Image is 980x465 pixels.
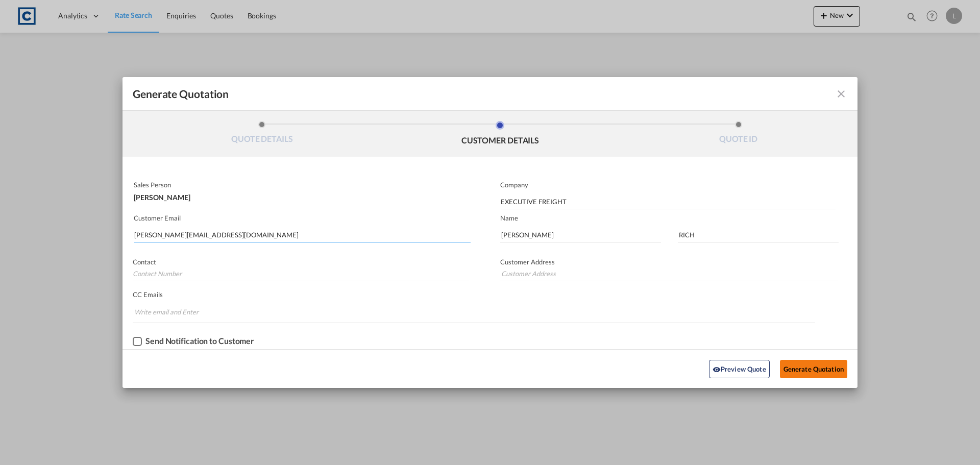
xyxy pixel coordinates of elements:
[134,181,469,189] p: Sales Person
[133,290,815,299] p: CC Emails
[713,365,721,374] md-icon: icon-eye
[835,88,847,100] md-icon: icon-close fg-AAA8AD cursor m-0
[709,360,770,378] button: icon-eyePreview Quote
[780,360,847,378] button: Generate Quotation
[143,121,381,149] li: QUOTE DETAILS
[501,194,836,209] input: Company Name
[134,304,211,320] input: Chips input.
[133,258,469,266] p: Contact
[500,266,838,281] input: Customer Address
[133,266,469,281] input: Contact Number
[500,214,857,222] p: Name
[500,258,555,266] span: Customer Address
[619,121,857,149] li: QUOTE ID
[500,181,836,189] p: Company
[133,87,229,101] span: Generate Quotation
[145,336,254,346] div: Send Notification to Customer
[134,189,469,201] div: [PERSON_NAME]
[500,227,661,242] input: First Name
[134,214,471,222] p: Customer Email
[122,77,857,388] md-dialog: Generate QuotationQUOTE ...
[133,336,254,347] md-checkbox: Checkbox No Ink
[133,303,815,323] md-chips-wrap: Chips container. Enter the text area, then type text, and press enter to add a chip.
[678,227,839,242] input: Last Name
[134,227,471,242] input: Search by Customer Name/Email Id/Company
[381,121,620,149] li: CUSTOMER DETAILS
